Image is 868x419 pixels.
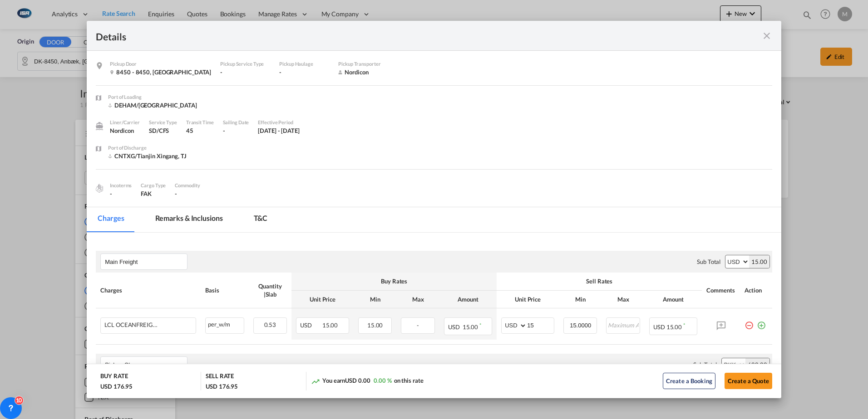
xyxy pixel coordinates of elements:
div: You earn on this rate [311,376,424,386]
div: Details [96,30,705,41]
div: Cargo Type [141,181,166,190]
sup: Minimum amount [683,322,685,328]
div: Nordicon [338,68,388,76]
md-tab-item: T&C [243,207,279,232]
span: 15.00 [463,323,478,331]
div: Nordicon [110,127,140,135]
input: Maximum Amount [607,318,640,331]
input: Leg Name [105,358,187,371]
div: Pickup Door [110,60,211,68]
div: SELL RATE [206,372,234,382]
th: Unit Price [291,291,354,308]
div: Sell Rates [501,277,697,285]
div: Basis [205,286,244,294]
th: Amount [439,291,497,308]
th: Comments [702,273,740,308]
div: 600.00 [745,358,769,371]
div: Port of Discharge [108,144,187,152]
div: Pickup Transporter [338,60,388,68]
md-pagination-wrapper: Use the left and right arrow keys to navigate between tabs [87,207,287,232]
div: per_w/m [206,318,243,329]
md-icon: icon-plus-circle-outline green-400-fg [757,317,766,326]
md-tab-item: Remarks & Inclusions [144,207,234,232]
span: - [417,322,419,329]
sup: Minimum amount [479,322,481,328]
md-icon: icon-trending-up [311,377,320,386]
md-icon: icon-close fg-AAA8AD m-0 cursor [761,30,772,41]
div: Liner/Carrier [110,118,140,127]
div: Pickup Service Type [220,60,270,68]
th: Max [396,291,439,308]
th: Unit Price [497,291,559,308]
span: - [175,190,177,197]
div: 15.00 [749,255,769,268]
md-tab-item: Charges [87,207,135,232]
div: Buy Rates [296,277,492,285]
th: Max [602,291,645,308]
div: Sub Total [693,361,717,369]
span: USD [448,323,461,331]
span: SD/CFS [149,127,169,134]
div: 1 Sep 2025 - 30 Sep 2025 [258,127,300,135]
div: Commodity [175,181,200,190]
div: - [279,68,329,76]
input: Leg Name [105,255,187,268]
div: BUY RATE [100,372,128,382]
span: USD [653,323,665,331]
input: 15 [527,318,554,331]
div: - [220,68,270,76]
div: FAK [141,190,166,198]
span: USD [300,322,321,329]
div: CNTXG/Tianjin Xingang, TJ [108,152,187,160]
div: - [110,190,132,198]
span: 15.00 [367,322,383,329]
div: Port of Loading [108,93,197,101]
div: Transit Time [186,118,214,127]
span: 15.00 [322,322,338,329]
div: Sub Total [697,258,720,266]
div: Service Type [149,118,177,127]
th: Min [354,291,397,308]
div: 45 [186,127,214,135]
span: 0.53 [264,321,276,328]
div: Charges [100,286,196,294]
img: cargo.png [94,183,104,193]
span: USD 0.00 [345,377,370,384]
md-dialog: Pickup Door ... [87,21,781,398]
span: 0.00 % [374,377,391,384]
div: USD 176.95 [100,382,133,390]
input: Minimum Amount [564,318,597,331]
span: 15.00 [666,323,682,331]
md-icon: icon-minus-circle-outline red-400-fg pt-7 [745,317,754,326]
th: Action [740,273,772,308]
div: USD 176.95 [206,382,238,390]
div: LCL OCEANFREIGHT [104,322,159,328]
div: - [223,127,249,135]
button: Create a Quote [725,373,772,389]
div: Incoterms [110,181,132,190]
button: Create a Booking [663,373,715,389]
th: Min [559,291,602,308]
div: Effective Period [258,118,300,127]
div: Pickup Haulage [279,60,329,68]
th: Amount [645,291,702,308]
div: Quantity | Slab [253,282,287,298]
div: Sailing Date [223,118,249,127]
div: 8450 - 8450 , Denmark [110,68,211,76]
div: DEHAM/Hamburg [108,101,197,109]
